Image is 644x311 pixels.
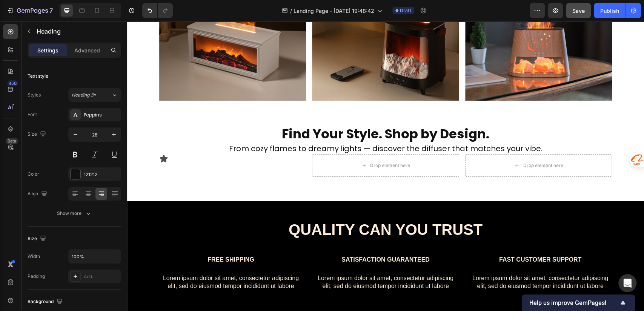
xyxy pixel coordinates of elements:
p: Satisfaction Guaranteed [188,250,329,258]
div: Padding [28,273,45,280]
div: Drop element here [243,141,283,147]
div: Publish [600,7,619,15]
div: 450 [7,80,18,86]
div: Styles [28,92,41,98]
p: Settings [37,46,58,54]
div: Open Intercom Messenger [618,274,636,292]
p: Fast Customer Support [342,250,484,258]
div: Undo/Redo [142,3,173,18]
button: Show survey - Help us improve GemPages! [529,298,627,307]
div: Background [28,297,64,307]
span: Landing Page - [DATE] 19:48:42 [294,7,374,15]
button: Save [566,3,591,18]
h2: From cozy flames to dreamy lights — discover the diffuser that matches your vibe. [32,122,485,133]
span: Draft [400,7,411,14]
span: / [290,7,292,15]
img: 432750572815254551-509155b9-3a3c-467c-92d5-19977c723d5e.svg [96,225,111,240]
p: Lorem ipsum dolor sit amet, consectetur adipiscing elit, sed do eiusmod tempor incididunt ut labore [33,268,175,284]
p: Lorem ipsum dolor sit amet, consectetur adipiscing elit, sed do eiusmod tempor incididunt ut labore [188,268,329,284]
p: Advanced [74,46,100,54]
div: Color [28,171,39,178]
p: Free Shipping [33,250,175,258]
div: Add... [84,273,119,280]
strong: QUALITY CAN YOU TRUST [161,200,355,217]
div: Align [28,189,49,199]
div: Size [28,234,48,244]
div: Drop element here [396,141,436,147]
span: Help us improve GemPages! [529,299,618,306]
span: Save [572,8,585,14]
div: Text style [28,73,48,80]
img: gempages_586120987779531459-aa4eff0e-3b2a-4960-b74b-bf06c8ad5339.svg [251,225,266,240]
div: Font [28,111,37,118]
div: Size [28,129,48,139]
button: Publish [594,3,626,18]
button: Show more [28,207,121,220]
div: 121212 [84,171,119,178]
button: Heading 3* [68,88,121,102]
div: Show more [57,210,92,217]
p: Lorem ipsum dolor sit amet, consectetur adipiscing elit, sed do eiusmod tempor incididunt ut labore [342,268,484,284]
div: Width [28,253,40,260]
div: Poppins [84,112,119,118]
button: 7 [3,3,56,18]
img: gempages_586120987779531459-50fa6f90-2e3a-4ad6-83db-d79ffb050a97.svg [406,225,421,240]
div: Beta [6,138,18,144]
p: 7 [49,6,53,15]
span: Heading 3* [72,92,96,98]
h2: Find Your Style. Shop by Design. [32,104,485,122]
iframe: Design area [127,21,644,311]
input: Auto [69,250,121,263]
p: Heading [37,27,118,36]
